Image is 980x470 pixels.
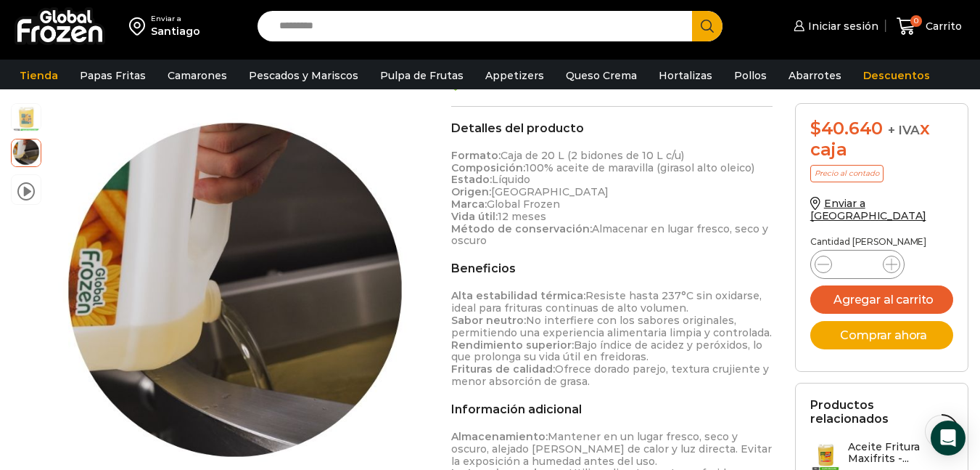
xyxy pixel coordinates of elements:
strong: Vida útil: [451,210,498,223]
a: Pollos [727,62,774,89]
a: Iniciar sesión [790,12,878,41]
strong: Composición: [451,161,525,174]
h2: Beneficios [451,262,773,275]
button: Comprar ahora [810,321,954,349]
span: aceite maravilla [12,104,41,133]
input: Product quantity [844,254,871,275]
strong: Rendimiento superior: [451,339,574,352]
span: aceite para freir [12,137,41,166]
strong: Formato: [451,149,501,162]
a: Queso Crema [559,62,644,89]
span: Carrito [922,19,962,33]
div: Santiago [151,24,200,39]
p: Resiste hasta 237°C sin oxidarse, ideal para frituras continuas de alto volumen. No interfiere co... [451,290,773,387]
strong: Estado: [451,173,492,186]
bdi: 40.640 [810,118,883,139]
a: Abarrotes [781,62,849,89]
div: Open Intercom Messenger [931,421,965,455]
h2: Productos relacionados [810,398,954,426]
a: Appetizers [478,62,551,89]
a: Enviar a [GEOGRAPHIC_DATA] [810,197,926,222]
strong: Marca: [451,198,487,211]
p: Precio al contado [810,165,884,182]
strong: Método de conservación: [451,222,592,235]
p: Caja de 20 L (2 bidones de 10 L c/u) 100% aceite de maravilla (girasol alto oleico) Líquido [GEOG... [451,150,773,247]
a: 0 Carrito [893,9,965,44]
strong: Origen: [451,185,491,198]
div: Enviar a [151,14,200,24]
strong: Alta estabilidad térmica: [451,289,585,302]
div: x caja [810,118,954,161]
h2: Información adicional [451,402,773,416]
strong: Almacenamiento: [451,430,548,443]
button: Agregar al carrito [810,285,954,314]
span: 0 [910,15,922,27]
strong: Sabor neutro: [451,314,526,327]
img: address-field-icon.svg [129,14,151,39]
span: + IVA [888,123,920,137]
p: Cantidad [PERSON_NAME] [810,237,954,247]
a: Pulpa de Frutas [373,62,471,89]
span: $ [810,118,821,139]
button: Search button [692,11,722,41]
h3: Aceite Fritura Maxifrits -... [848,441,954,466]
a: Hortalizas [651,62,720,89]
a: Camarones [160,62,234,89]
a: Descuentos [856,62,937,89]
h2: Detalles del producto [451,121,773,135]
a: Tienda [12,62,65,89]
strong: Frituras de calidad: [451,362,555,376]
a: Papas Fritas [73,62,153,89]
span: Iniciar sesión [804,19,878,33]
a: Pescados y Mariscos [242,62,366,89]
